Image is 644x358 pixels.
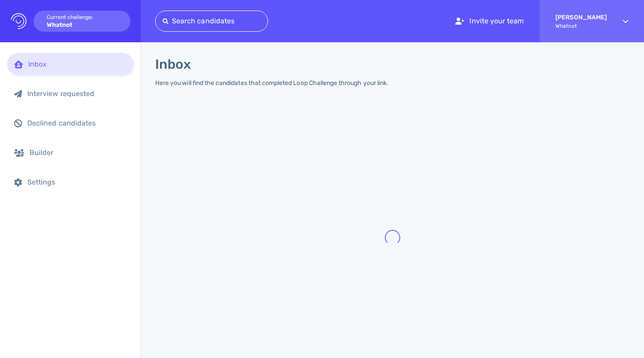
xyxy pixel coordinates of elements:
h1: Inbox [155,56,191,72]
div: Builder [30,148,127,157]
div: Settings [27,178,127,186]
div: Interview requested [27,89,127,98]
div: Inbox [28,60,127,68]
div: Declined candidates [27,119,127,127]
div: Here you will find the candidates that completed Loop Challenge through your link. [155,79,388,87]
span: Whatnot [555,23,607,29]
strong: [PERSON_NAME] [555,14,607,21]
